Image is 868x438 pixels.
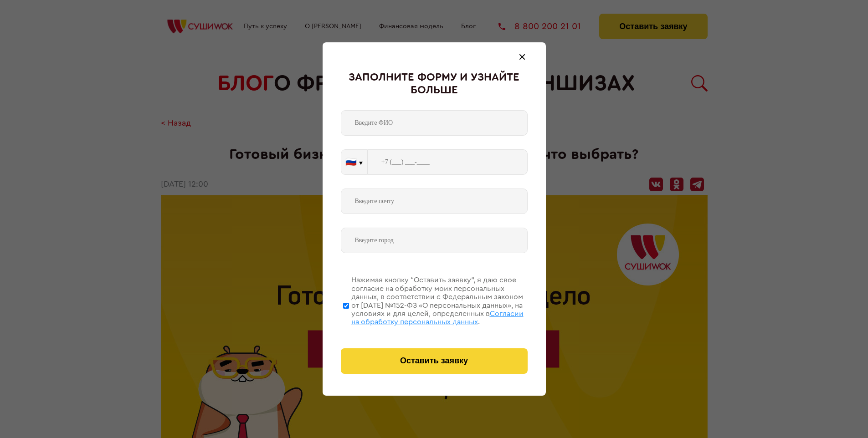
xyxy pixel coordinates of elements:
[341,348,528,374] button: Оставить заявку
[341,188,528,214] input: Введите почту
[351,310,524,326] span: Согласии на обработку персональных данных
[341,71,528,97] div: Заполните форму и узнайте больше
[341,110,528,136] input: Введите ФИО
[368,149,528,175] input: +7 (___) ___-____
[341,228,528,253] input: Введите город
[351,276,528,326] div: Нажимая кнопку “Оставить заявку”, я даю свое согласие на обработку моих персональных данных, в со...
[341,150,367,174] button: 🇷🇺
